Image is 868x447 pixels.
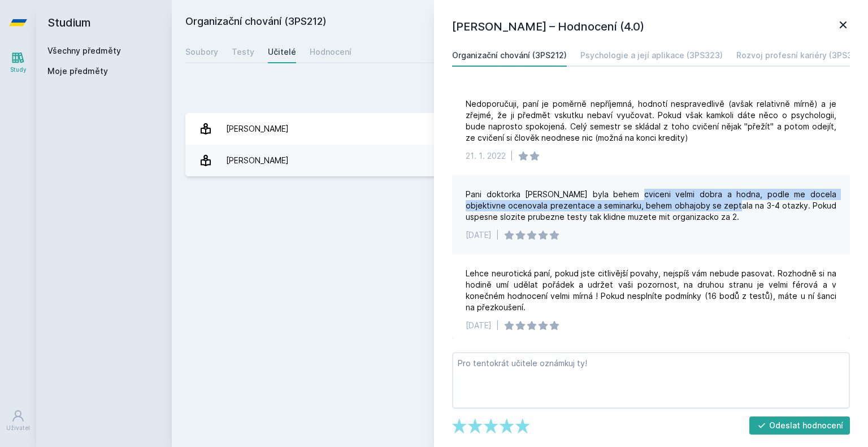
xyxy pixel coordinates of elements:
div: [PERSON_NAME] [226,118,289,140]
h2: Organizační chování (3PS212) [185,14,728,32]
div: | [510,150,513,162]
a: Všechny předměty [47,46,121,55]
div: Uživatel [6,424,30,432]
a: [PERSON_NAME] 3 hodnocení 4.0 [185,113,854,145]
a: Uživatel [2,403,34,438]
div: Study [10,66,27,74]
div: Nedoporučuji, paní je poměrně nepříjemná, hodnotí nespravedlivě (avšak relativně mírně) a je zřej... [466,98,836,144]
div: Testy [232,46,254,58]
a: [PERSON_NAME] 1 hodnocení 5.0 [185,145,854,176]
a: Hodnocení [310,41,351,63]
span: Moje předměty [47,66,108,77]
div: Učitelé [268,46,296,58]
div: Pani doktorka [PERSON_NAME] byla behem cviceni velmi dobra a hodna, podle me docela objektivne oc... [466,189,836,223]
a: Testy [232,41,254,63]
a: Study [2,45,34,80]
div: Soubory [185,46,218,58]
a: Učitelé [268,41,296,63]
div: Hodnocení [310,46,351,58]
div: 21. 1. 2022 [466,150,506,162]
a: Soubory [185,41,218,63]
div: [PERSON_NAME] [226,149,289,172]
